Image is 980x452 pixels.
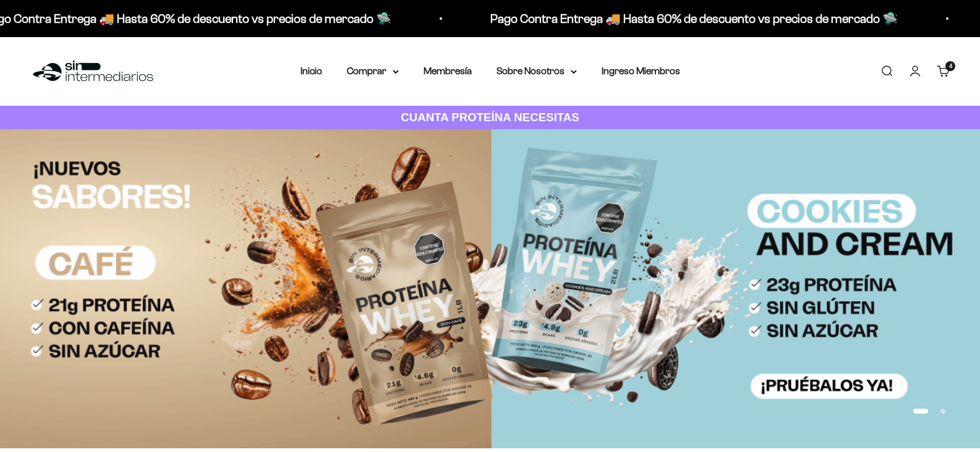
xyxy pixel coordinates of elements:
[300,66,322,76] a: Inicio
[949,63,952,69] span: 4
[424,66,472,76] a: Membresía
[401,111,579,124] strong: CUANTA PROTEÍNA NECESITAS
[496,63,577,79] summary: Sobre Nosotros
[488,9,896,28] p: Pago Contra Entrega 🚚 Hasta 60% de descuento vs precios de mercado 🛸
[602,66,680,76] a: Ingreso Miembros
[347,63,399,79] summary: Comprar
